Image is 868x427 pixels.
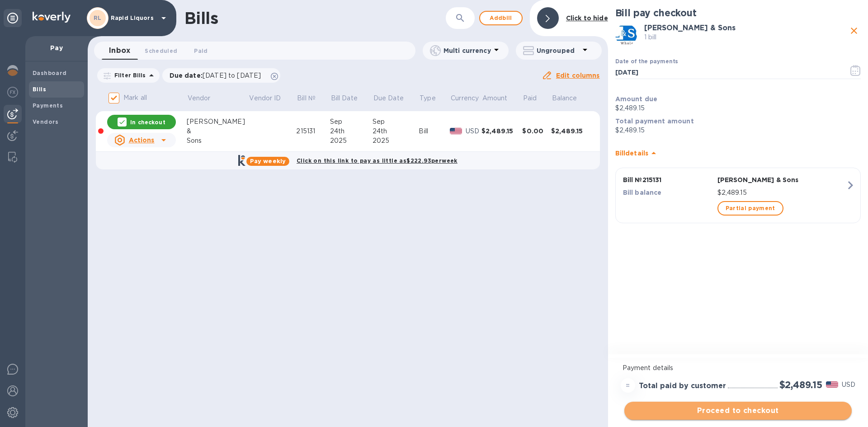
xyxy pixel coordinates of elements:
[487,13,514,23] span: Add bill
[443,46,491,55] p: Multi currency
[552,94,589,103] span: Balance
[632,405,844,416] span: Proceed to checkout
[373,117,419,127] div: Sep
[33,102,63,109] b: Payments
[188,94,211,103] p: Vendor
[523,94,537,103] p: Paid
[111,71,146,79] p: Filter Bills
[615,117,694,125] b: Total payment amount
[566,14,608,22] b: Click to hide
[623,363,854,373] p: Payment details
[717,201,783,216] button: Partial payment
[644,23,736,32] b: [PERSON_NAME] & Sons
[842,380,855,389] p: USD
[7,87,18,98] img: Foreign exchange
[615,150,648,157] b: Bill details
[420,94,436,103] p: Type
[123,93,147,103] p: Mark all
[623,188,714,197] p: Bill balance
[479,11,523,25] button: Addbill
[249,94,292,103] span: Vendor ID
[373,136,419,145] div: 2025
[726,203,775,214] span: Partial payment
[717,175,846,184] p: [PERSON_NAME] & Sons
[552,94,577,103] p: Balance
[419,127,450,136] div: Bill
[623,175,714,184] p: Bill № 215131
[33,70,67,76] b: Dashboard
[522,127,551,136] div: $0.00
[188,94,222,103] span: Vendor
[4,9,22,27] div: Unpin categories
[33,12,71,23] img: Logo
[187,117,249,127] div: [PERSON_NAME]
[644,33,847,42] p: 1 bill
[615,126,861,135] p: $2,489.15
[615,59,678,65] label: Date of the payments
[297,94,327,103] span: Bill №
[187,136,249,145] div: Sons
[249,94,281,103] p: Vendor ID
[129,136,155,144] u: Actions
[296,127,330,136] div: 215131
[162,68,281,83] div: Due date:[DATE] to [DATE]
[373,94,404,103] p: Due Date
[373,127,419,136] div: 24th
[523,94,549,103] span: Paid
[615,95,658,103] b: Amount due
[551,127,592,136] div: $2,489.15
[111,15,156,21] p: Rapid Liquors
[420,94,448,103] span: Type
[624,402,852,420] button: Proceed to checkout
[94,14,102,21] b: RL
[466,127,481,136] p: USD
[621,378,635,393] div: =
[130,118,165,126] p: In checkout
[331,94,358,103] p: Bill Date
[331,94,369,103] span: Bill Date
[145,46,177,56] span: Scheduled
[187,127,249,136] div: &
[481,127,522,136] div: $2,489.15
[203,72,261,79] span: [DATE] to [DATE]
[330,127,373,136] div: 24th
[717,188,846,197] p: $2,489.15
[330,117,373,127] div: Sep
[826,381,838,388] img: USD
[537,46,580,55] p: Ungrouped
[451,94,479,103] p: Currency
[194,46,208,56] span: Paid
[33,43,80,52] p: Pay
[847,24,861,38] button: close
[184,9,218,28] h1: Bills
[450,128,462,134] img: USD
[615,168,861,223] button: Bill №215131[PERSON_NAME] & SonsBill balance$2,489.15Partial payment
[33,86,46,93] b: Bills
[330,136,373,145] div: 2025
[639,382,726,390] h3: Total paid by customer
[482,94,519,103] span: Amount
[615,7,861,19] h2: Bill pay checkout
[615,103,861,113] p: $2,489.15
[109,44,130,57] span: Inbox
[615,139,861,168] div: Billdetails
[482,94,508,103] p: Amount
[170,71,266,80] p: Due date :
[779,379,822,390] h2: $2,489.15
[250,158,286,164] b: Pay weekly
[297,94,316,103] p: Bill №
[373,94,415,103] span: Due Date
[33,118,59,125] b: Vendors
[297,157,458,164] b: Click on this link to pay as little as $222.93 per week
[556,72,600,79] u: Edit columns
